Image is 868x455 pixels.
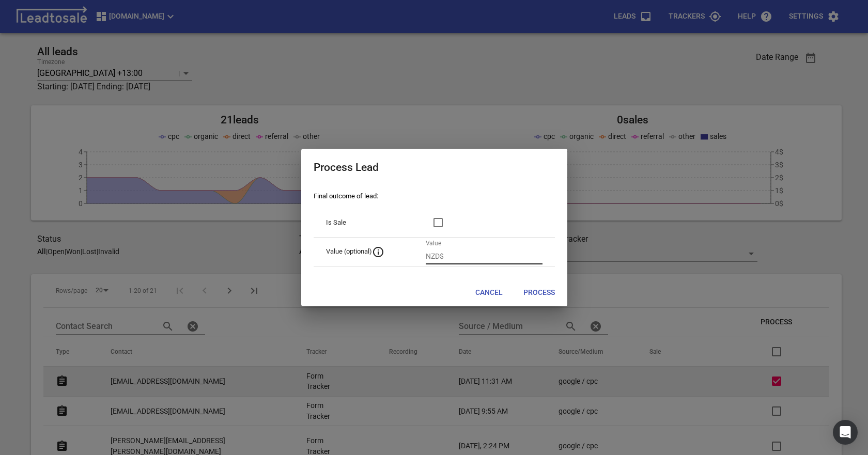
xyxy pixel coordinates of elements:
[314,208,413,238] td: Is Sale
[833,420,858,445] div: Open Intercom Messenger
[523,288,555,298] span: Process
[372,246,384,258] svg: The value will be rounded down to the nearest whole number when being sent to Google Analytics.
[314,237,413,266] td: Value (optional)
[314,191,555,201] p: Final outcome of lead:
[467,284,511,302] button: Cancel
[314,161,555,174] h2: Process Lead
[475,288,503,298] span: Cancel
[426,251,444,262] p: NZD$
[426,240,441,246] label: Value
[515,284,563,302] button: Process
